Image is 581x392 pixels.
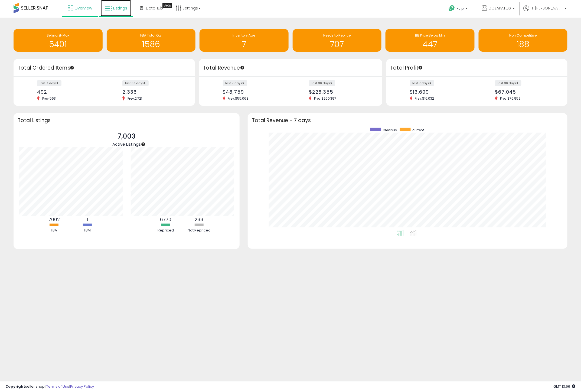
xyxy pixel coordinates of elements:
[38,228,70,233] div: FBA
[390,64,564,72] h3: Total Profit
[113,5,127,11] span: Listings
[140,33,162,38] span: FBA Total Qty
[388,40,472,49] h1: 447
[122,89,185,95] div: 2,336
[87,216,88,223] b: 1
[524,5,567,18] a: Hi [PERSON_NAME]
[489,5,511,11] span: DCZAPATOS
[37,80,61,86] label: last 7 days
[386,29,475,52] a: BB Price Below Min 447
[40,96,58,101] span: Prev: 563
[74,5,92,11] span: Overview
[410,89,473,95] div: $13,699
[323,33,351,38] span: Needs to Reprice
[18,64,191,72] h3: Total Ordered Items
[415,33,445,38] span: BB Price Below Min
[445,1,473,18] a: Help
[495,80,521,86] label: last 30 days
[223,80,247,86] label: last 7 days
[112,141,141,147] span: Active Listings
[14,29,103,52] a: Selling @ Max 5401
[481,40,565,49] h1: 188
[509,33,537,38] span: Non Competitive
[162,3,172,8] div: Tooltip anchor
[122,80,149,86] label: last 30 days
[200,29,289,52] a: Inventory Age 7
[203,64,378,72] h3: Total Revenue
[225,96,252,101] span: Prev: $55,068
[195,216,203,223] b: 233
[233,33,255,38] span: Inventory Age
[295,40,379,49] h1: 707
[160,216,171,223] b: 6770
[37,89,100,95] div: 492
[309,89,373,95] div: $228,355
[495,89,558,95] div: $67,045
[383,128,397,132] span: previous
[149,228,182,233] div: Repriced
[47,33,69,38] span: Selling @ Max
[146,5,163,11] span: DataHub
[223,89,286,95] div: $48,759
[418,65,423,70] div: Tooltip anchor
[141,142,146,147] div: Tooltip anchor
[309,80,335,86] label: last 30 days
[449,5,455,12] i: Get Help
[252,118,563,122] h3: Total Revenue - 7 days
[109,40,193,49] h1: 1586
[311,96,339,101] span: Prev: $260,397
[410,80,434,86] label: last 7 days
[531,5,563,11] span: Hi [PERSON_NAME]
[479,29,568,52] a: Non Competitive 188
[240,65,245,70] div: Tooltip anchor
[112,131,141,142] p: 7,003
[183,228,215,233] div: Not Repriced
[293,29,382,52] a: Needs to Reprice 707
[71,228,104,233] div: FBM
[498,96,524,101] span: Prev: $76,959
[457,6,464,11] span: Help
[48,216,60,223] b: 7002
[16,40,100,49] h1: 5401
[125,96,145,101] span: Prev: 2,721
[412,96,437,101] span: Prev: $16,032
[413,128,424,132] span: current
[70,65,74,70] div: Tooltip anchor
[107,29,196,52] a: FBA Total Qty 1586
[18,118,236,122] h3: Total Listings
[202,40,286,49] h1: 7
